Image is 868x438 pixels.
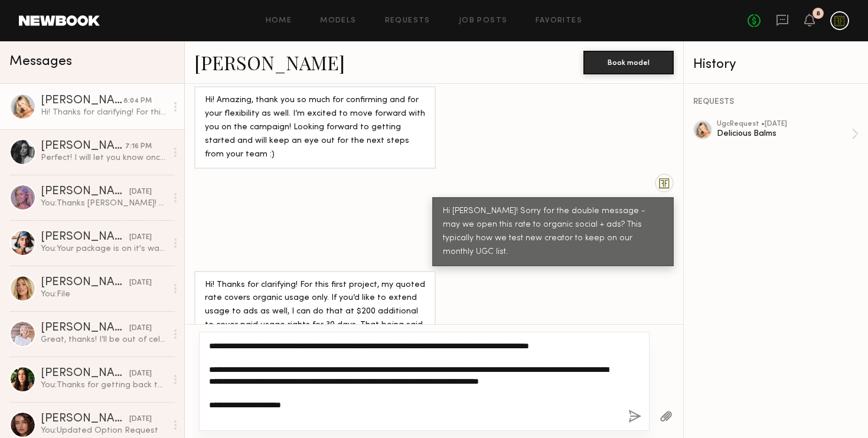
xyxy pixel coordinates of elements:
div: [DATE] [129,232,152,243]
div: [PERSON_NAME] [41,140,125,152]
div: [PERSON_NAME] [41,231,129,243]
div: You: File [41,289,167,300]
a: ugcRequest •[DATE]Delicious Balms [717,120,859,148]
div: [DATE] [129,414,152,425]
a: Models [320,17,356,25]
div: ugc Request • [DATE] [717,120,851,128]
div: [PERSON_NAME] [41,413,129,425]
div: [PERSON_NAME] [41,322,129,334]
a: Requests [385,17,430,25]
div: [PERSON_NAME] [41,95,123,107]
a: Home [266,17,292,25]
span: Messages [9,55,72,68]
a: [PERSON_NAME] [194,50,345,75]
div: [DATE] [129,187,152,198]
div: Hi [PERSON_NAME]! Sorry for the double message - may we open this rate to organic social + ads? T... [443,205,663,259]
div: [DATE] [129,323,152,334]
a: Job Posts [459,17,508,25]
div: REQUESTS [693,98,859,106]
div: Hi! Amazing, thank you so much for confirming and for your flexibility as well. I’m excited to mo... [205,94,425,162]
div: You: Thanks for getting back to us! We'll keep you in mind for the next one! xx [41,380,167,391]
div: History [693,58,859,71]
div: 8:04 PM [123,96,152,107]
a: Favorites [536,17,582,25]
div: [DATE] [129,277,152,289]
div: You: Your package is on it's way! [URL][DOMAIN_NAME] [41,243,167,254]
div: Delicious Balms [717,128,851,139]
div: [DATE] [129,368,152,380]
div: 8 [816,11,820,17]
div: [PERSON_NAME] [41,186,129,198]
div: [PERSON_NAME] [41,277,129,289]
button: Book model [583,51,674,74]
div: Perfect! I will let you know once it’s complete! Thank you [41,152,167,164]
a: Book model [583,57,674,67]
div: [PERSON_NAME] [41,368,129,380]
div: Hi! Thanks for clarifying! For this first project, my quoted rate covers organic usage only. If y... [205,279,425,387]
div: Hi! Thanks for clarifying! For this first project, my quoted rate covers organic usage only. If y... [41,107,167,118]
div: Great, thanks! I’ll be out of cell service here and there but will check messages whenever I have... [41,334,167,345]
div: 7:16 PM [125,141,152,152]
div: You: Thanks [PERSON_NAME]! We will let our team know. xx [41,198,167,209]
div: You: Updated Option Request [41,425,167,436]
